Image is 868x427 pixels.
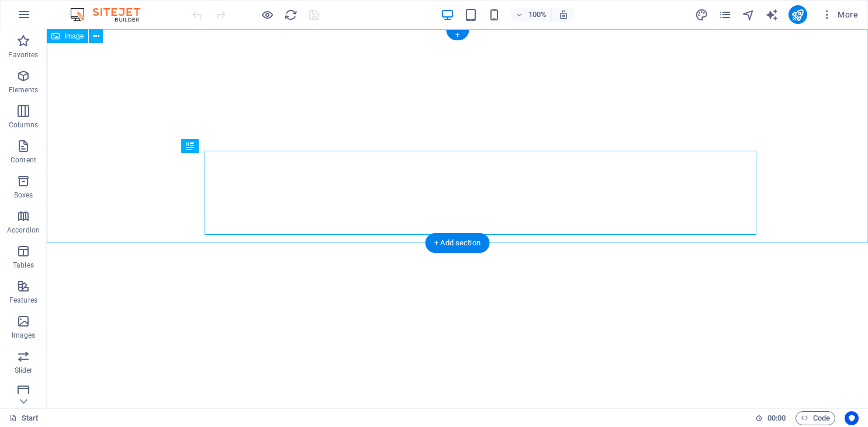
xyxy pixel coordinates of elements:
[425,233,490,253] div: + Add section
[67,8,155,22] img: Editor Logo
[7,225,40,235] p: Accordion
[765,8,779,22] button: text_generator
[283,8,298,22] button: reload
[695,8,708,22] i: Design (Ctrl+Alt+Y)
[801,411,830,425] span: Code
[767,411,786,425] span: 00 00
[821,9,858,20] span: More
[9,411,39,425] a: Click to cancel selection. Double-click to open Pages
[789,5,807,24] button: publish
[446,30,469,40] div: +
[742,8,755,22] i: Navigator
[284,8,298,22] i: Reload page
[64,33,84,40] span: Image
[791,8,804,22] i: Publish
[260,8,274,22] button: Click here to leave preview mode and continue editing
[13,261,34,270] p: Tables
[817,5,863,24] button: More
[15,366,33,375] p: Slider
[9,120,38,130] p: Columns
[742,8,756,22] button: navigator
[695,8,709,22] button: design
[9,85,39,95] p: Elements
[796,411,835,425] button: Code
[8,50,38,60] p: Favorites
[845,411,859,425] button: Usercentrics
[12,331,36,340] p: Images
[510,8,552,22] button: 100%
[11,155,36,165] p: Content
[528,8,547,22] h6: 100%
[9,296,37,305] p: Features
[765,8,779,22] i: AI Writer
[718,8,732,22] i: Pages (Ctrl+Alt+S)
[558,9,569,20] i: On resize automatically adjust zoom level to fit chosen device.
[776,414,777,422] span: :
[718,8,732,22] button: pages
[14,190,33,200] p: Boxes
[755,411,786,425] h6: Session time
